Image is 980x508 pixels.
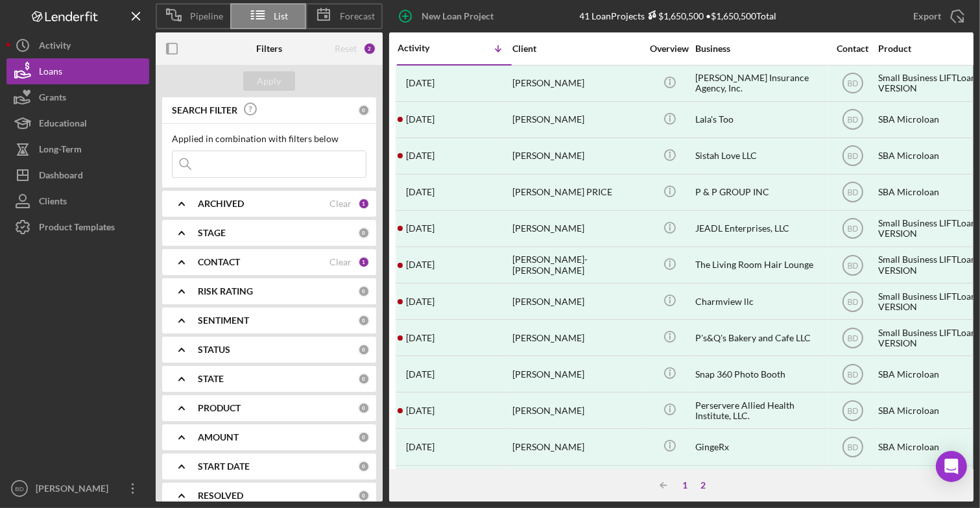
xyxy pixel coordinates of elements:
text: BD [847,152,858,161]
div: P & P GROUP INC [695,175,825,210]
div: Grants [39,84,66,114]
div: Applied in combination with filters below [172,134,366,144]
div: [PERSON_NAME] [32,476,117,505]
b: RESOLVED [198,490,243,501]
button: Product Templates [6,214,149,240]
b: CONTACT [198,257,240,267]
text: BD [847,261,858,270]
button: Clients [6,188,149,214]
div: 0 [358,285,370,297]
div: Snap 360 Photo Booth [695,357,825,391]
time: 2023-01-30 20:50 [406,151,435,161]
div: Reset [335,43,357,54]
button: New Loan Project [389,3,507,29]
span: Pipeline [190,11,223,21]
div: [PERSON_NAME] Insurance Agency, Inc. [695,66,825,101]
div: Dashboard [39,162,83,191]
text: BD [847,188,858,197]
div: Apply [257,71,281,91]
text: BD [847,333,858,343]
div: Lala's Too [695,103,825,137]
button: Activity [6,32,149,58]
div: Contact [828,43,877,54]
div: [PERSON_NAME] [512,66,642,101]
div: [PERSON_NAME] [512,321,642,355]
b: STATUS [198,345,230,355]
time: 2022-09-12 15:34 [406,296,435,307]
div: Export [913,3,941,29]
button: Export [900,3,974,29]
div: JEADL Enterprises, LLC [695,212,825,246]
div: Long-Term [39,136,82,165]
div: [PERSON_NAME] [512,466,642,501]
b: SEARCH FILTER [172,105,237,115]
time: 2022-07-31 13:29 [406,405,435,416]
text: BD [847,406,858,415]
div: Activity [398,43,455,53]
div: Educational [39,110,87,139]
b: ARCHIVED [198,199,244,209]
time: 2022-07-12 15:36 [406,442,435,452]
button: Loans [6,58,149,84]
div: 0 [358,315,370,326]
div: Activity [39,32,71,62]
div: 0 [358,104,370,116]
text: BD [847,297,858,306]
div: The Living Room Hair Lounge [695,248,825,282]
time: 2022-08-09 15:32 [406,333,435,343]
div: Client [512,43,642,54]
div: [PERSON_NAME] [512,284,642,319]
b: SENTIMENT [198,315,249,326]
span: List [274,11,289,21]
b: START DATE [198,461,250,472]
text: BD [847,443,858,452]
div: New Loan Project [422,3,494,29]
div: 1 [358,198,370,210]
div: Clear [329,199,352,209]
time: 2022-08-04 01:25 [406,369,435,380]
div: 0 [358,373,370,385]
div: [PERSON_NAME] [512,357,642,391]
div: $1,650,500 [645,10,704,21]
div: Clients [39,188,67,217]
div: Overview [645,43,694,54]
time: 2023-06-02 17:14 [406,78,435,88]
div: 2 [363,42,376,55]
div: Complete Clarity, LLC [695,466,825,501]
text: BD [847,79,858,88]
div: Business [695,43,825,54]
div: Open Intercom Messenger [936,451,967,482]
button: Apply [243,71,295,91]
div: [PERSON_NAME] [512,139,642,173]
button: BD[PERSON_NAME] [6,476,149,502]
div: 2 [695,480,713,490]
div: [PERSON_NAME] [512,103,642,137]
b: PRODUCT [198,403,241,413]
time: 2023-01-12 22:58 [406,187,435,197]
button: Educational [6,110,149,136]
button: Dashboard [6,162,149,188]
span: Forecast [340,11,375,21]
div: GingeRx [695,429,825,464]
div: 0 [358,344,370,356]
div: [PERSON_NAME]- [PERSON_NAME] [512,248,642,282]
div: [PERSON_NAME] [512,429,642,464]
div: Charmview llc [695,284,825,319]
b: STATE [198,374,224,384]
b: AMOUNT [198,432,239,442]
b: RISK RATING [198,286,253,296]
button: Long-Term [6,136,149,162]
b: STAGE [198,228,226,238]
text: BD [847,115,858,125]
div: P's&Q's Bakery and Cafe LLC [695,321,825,355]
div: Loans [39,58,62,88]
text: BD [15,485,23,492]
b: Filters [256,43,282,54]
